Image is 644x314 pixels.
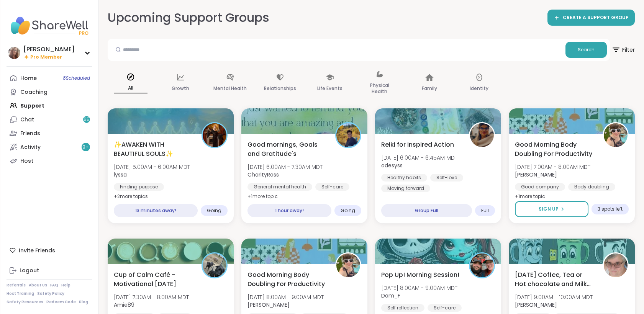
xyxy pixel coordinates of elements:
div: [PERSON_NAME] [23,45,75,54]
div: Finding purpose [114,183,164,191]
p: Family [422,84,437,93]
a: Friends [7,126,92,140]
span: [DATE] 9:00AM - 10:00AM MDT [515,293,593,301]
p: Relationships [264,84,296,93]
div: Home [20,75,37,82]
img: Adrienne_QueenOfTheDawn [336,253,360,277]
b: odesyss [381,162,403,169]
a: Host Training [7,291,34,296]
a: Safety Resources [7,299,43,305]
span: [DATE] 8:00AM - 9:00AM MDT [381,284,457,292]
img: Dom_F [470,253,494,277]
span: [DATE] 7:30AM - 8:00AM MDT [114,293,189,301]
a: Logout [7,264,92,278]
a: Safety Policy [37,291,64,296]
span: [DATE] 6:00AM - 6:45AM MDT [381,154,457,162]
a: Coaching [7,85,92,99]
span: Reiki for Inspired Action [381,140,454,149]
div: Chat [20,116,34,124]
img: Susan [604,253,628,277]
p: Life Events [317,84,342,93]
div: Activity [20,144,41,151]
a: Help [61,283,70,288]
a: Host [7,154,92,168]
a: About Us [29,283,47,288]
a: Activity9+ [7,140,92,154]
span: Good Morning Body Doubling For Productivity [515,140,594,159]
span: Full [481,208,489,214]
span: Good mornings, Goals and Gratitude's [247,140,327,159]
a: FAQ [50,283,58,288]
h2: Upcoming Support Groups [108,9,269,26]
a: Chat65 [7,113,92,126]
span: Cup of Calm Café - Motivational [DATE] [114,270,193,289]
span: [DATE] 7:00AM - 8:00AM MDT [515,163,590,171]
a: Home8Scheduled [7,71,92,85]
button: Filter [611,39,635,61]
img: CharityRoss [336,123,360,147]
div: Group Full [381,204,472,217]
p: Growth [172,84,189,93]
span: Going [341,208,355,214]
b: CharityRoss [247,171,279,178]
span: Good Morning Body Doubling For Productivity [247,270,327,289]
div: Invite Friends [7,244,92,257]
span: Going [207,208,221,214]
b: lyssa [114,171,127,178]
div: 13 minutes away! [114,204,198,217]
div: Moving forward [381,185,430,192]
a: Redeem Code [46,299,76,305]
p: Identity [470,84,488,93]
div: General mental health [247,183,312,191]
img: Adrienne_QueenOfTheDawn [604,123,628,147]
span: [DATE] 5:00AM - 6:00AM MDT [114,163,190,171]
div: Healthy habits [381,174,427,182]
span: Sign Up [539,206,559,213]
div: 1 hour away! [247,204,331,217]
span: 65 [84,116,90,123]
b: [PERSON_NAME] [515,171,557,178]
img: dodi [8,47,20,59]
div: Host [20,157,33,165]
b: Dom_F [381,292,400,299]
div: Good company [515,183,565,191]
b: [PERSON_NAME] [515,301,557,309]
a: CREATE A SUPPORT GROUP [547,10,635,26]
span: Pro Member [30,54,62,61]
span: Pop Up! Morning Session! [381,270,459,280]
div: Friends [20,130,40,137]
span: [DATE] Coffee, Tea or Hot chocolate and Milk Club [515,270,594,289]
p: Mental Health [213,84,247,93]
a: Referrals [7,283,26,288]
div: Coaching [20,88,48,96]
div: Logout [20,267,39,275]
div: Self-love [430,174,463,182]
span: CREATE A SUPPORT GROUP [563,15,629,21]
span: Search [578,46,595,53]
p: Physical Health [363,81,397,96]
span: 8 Scheduled [63,75,90,81]
img: lyssa [203,123,226,147]
div: Self-care [428,304,462,312]
a: Blog [79,299,88,305]
div: Body doubling [568,183,615,191]
p: All [114,83,147,93]
b: Amie89 [114,301,134,309]
button: Sign Up [515,201,588,217]
span: [DATE] 8:00AM - 9:00AM MDT [247,293,324,301]
span: ✨AWAKEN WITH BEAUTIFUL SOULS✨ [114,140,193,159]
span: 3 spots left [598,206,623,212]
b: [PERSON_NAME] [247,301,290,309]
span: 9 + [82,144,89,150]
img: ShareWell Nav Logo [7,12,92,39]
span: [DATE] 6:00AM - 7:30AM MDT [247,163,323,171]
div: Self-care [315,183,349,191]
div: Self reflection [381,304,424,312]
button: Search [565,42,607,58]
span: Filter [611,41,635,59]
img: Amie89 [203,253,226,277]
img: odesyss [470,123,494,147]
